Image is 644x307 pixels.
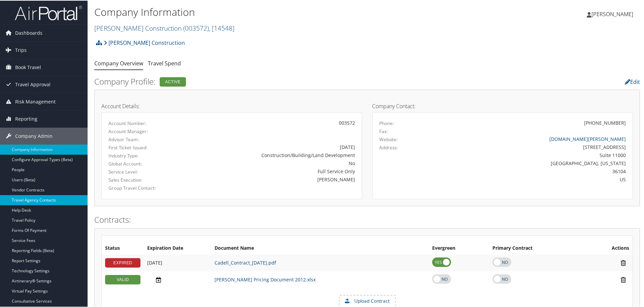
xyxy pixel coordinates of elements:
div: Construction/Building/Land Development [194,151,355,158]
span: Reporting [15,110,37,127]
label: Address: [379,144,398,150]
div: [DATE] [194,143,355,150]
h2: Company Profile: [94,75,455,87]
div: Suite 11000 [444,151,626,158]
div: Add/Edit Date [147,259,208,265]
th: Status [102,242,144,254]
div: Add/Edit Date [147,276,208,283]
label: Account Manager: [108,127,184,134]
div: 003572 [194,119,355,126]
h1: Company Information [94,4,458,19]
label: First Ticket Issued: [108,144,184,150]
span: Book Travel [15,58,41,75]
label: Advisor Team: [108,135,184,142]
span: [PERSON_NAME] [591,10,633,17]
a: Travel Spend [148,59,181,66]
a: [PERSON_NAME] Construction [94,23,234,32]
div: Full Service Only [194,167,355,174]
a: [DOMAIN_NAME][PERSON_NAME] [549,135,626,142]
div: [PERSON_NAME] [194,175,355,182]
label: Fax: [379,127,388,134]
label: Industry Type: [108,152,184,158]
div: No [194,159,355,166]
div: VALID [105,274,140,284]
label: Phone: [379,119,394,126]
th: Primary Contract [489,242,583,254]
span: Travel Approval [15,75,51,92]
label: Account Number: [108,119,184,126]
span: Trips [15,41,27,58]
label: Sales Executive: [108,176,184,183]
div: [GEOGRAPHIC_DATA], [US_STATE] [444,159,626,166]
a: [PERSON_NAME] Construction [104,35,185,49]
a: Edit [625,78,640,85]
a: [PERSON_NAME] Pricing Document 2012.xlsx [215,276,316,282]
h4: Company Contact: [372,103,633,108]
span: Risk Management [15,93,56,110]
div: [STREET_ADDRESS] [444,143,626,150]
span: ( 003572 ) [183,23,209,32]
th: Actions [584,242,633,254]
label: Upload Contract [340,295,395,306]
th: Expiration Date [144,242,211,254]
label: Global Account: [108,160,184,166]
a: Company Overview [94,59,143,66]
h4: Account Details: [101,103,362,108]
span: , [ 14548 ] [209,23,234,32]
div: US [444,175,626,182]
div: [PHONE_NUMBER] [584,119,626,126]
span: Company Admin [15,127,53,144]
div: EXPIRED [105,257,140,267]
a: [PERSON_NAME] [587,3,640,24]
th: Evergreen [429,242,489,254]
label: Service Level: [108,168,184,175]
th: Document Name [211,242,429,254]
label: Website: [379,135,398,142]
img: airportal-logo.png [15,4,82,20]
label: Group Travel Contact: [108,184,184,191]
a: Cadell_Contract_[DATE].pdf [215,259,276,265]
span: Dashboards [15,24,42,41]
span: [DATE] [147,259,162,265]
i: Remove Contract [617,276,629,283]
h2: Contracts: [94,213,640,225]
div: 36104 [444,167,626,174]
i: Remove Contract [617,259,629,266]
div: Active [160,76,186,86]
